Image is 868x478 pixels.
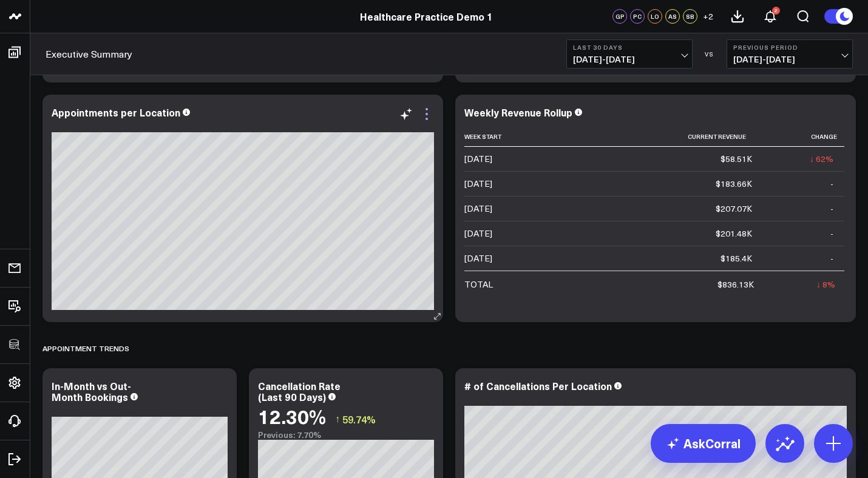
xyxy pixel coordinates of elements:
[258,379,341,403] div: Cancellation Rate (Last 90 Days)
[258,430,434,440] div: Previous: 7.70%
[342,412,376,426] span: 59.74%
[700,9,715,24] button: +2
[612,9,627,24] div: GP
[586,127,763,147] th: Current Revenue
[830,252,833,264] div: -
[763,127,844,147] th: Change
[699,50,721,58] div: VS
[716,227,752,240] div: $201.48K
[335,411,340,427] span: ↑
[683,9,697,24] div: SB
[573,44,686,51] b: Last 30 Days
[810,153,833,165] div: ↓ 62%
[716,203,752,215] div: $207.07K
[464,153,492,165] div: [DATE]
[464,278,493,291] div: TOTAL
[52,106,180,119] div: Appointments per Location
[665,9,680,24] div: AS
[703,12,713,21] span: + 2
[464,127,586,147] th: Week Start
[727,39,853,69] button: Previous Period[DATE]-[DATE]
[464,178,492,190] div: [DATE]
[566,39,693,69] button: Last 30 Days[DATE]-[DATE]
[52,379,131,403] div: In-Month vs Out-Month Bookings
[772,7,780,15] div: 2
[716,178,752,190] div: $183.66K
[464,227,492,240] div: [DATE]
[721,153,752,165] div: $58.51K
[630,9,645,24] div: PC
[830,203,833,215] div: -
[258,405,326,427] div: 12.30%
[830,178,833,190] div: -
[464,379,612,392] div: # of Cancellations Per Location
[651,424,756,463] a: AskCorral
[464,106,572,119] div: Weekly Revenue Rollup
[721,252,752,264] div: $185.4K
[464,203,492,215] div: [DATE]
[830,227,833,240] div: -
[733,44,846,51] b: Previous Period
[360,10,493,23] a: Healthcare Practice Demo 1
[464,252,492,264] div: [DATE]
[648,9,662,24] div: LO
[816,278,835,291] div: ↓ 8%
[42,334,129,362] div: APPOINTMENT TRENDS
[46,47,132,61] a: Executive Summary
[733,55,846,64] span: [DATE] - [DATE]
[717,278,754,291] div: $836.13K
[573,55,686,64] span: [DATE] - [DATE]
